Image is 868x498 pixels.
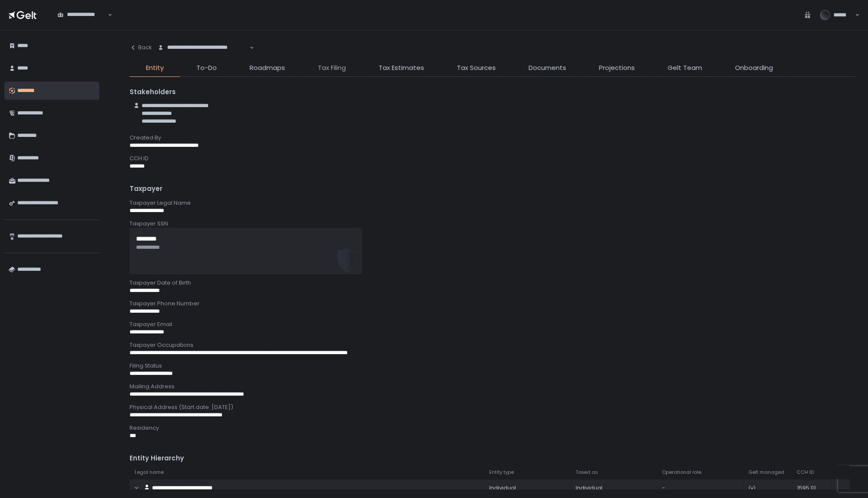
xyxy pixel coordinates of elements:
span: Tax Sources [457,63,496,73]
span: Entity [146,63,164,73]
div: Mailing Address [130,383,856,390]
span: Operational role [662,469,701,475]
input: Search for option [57,19,107,27]
span: Entity type [489,469,514,475]
span: Tax Estimates [379,63,424,73]
div: Taxpayer Legal Name [130,199,856,207]
span: Gelt Team [668,63,702,73]
div: Filing Status [130,362,856,370]
span: To-Do [196,63,217,73]
div: CCH ID [130,155,856,162]
div: 1595.01 [797,484,826,492]
div: Taxpayer Occupations [130,341,856,349]
div: Individual [489,484,565,492]
span: Taxed as [576,469,598,475]
div: Residency [130,424,856,432]
span: Legal name [135,469,164,475]
div: Entity Hierarchy [130,454,856,463]
div: Taxpayer Email [130,320,856,328]
div: Back [130,44,152,51]
div: Created By [130,134,856,142]
div: Taxpayer [130,184,856,194]
span: Onboarding [735,63,773,73]
div: Physical Address (Start date: [DATE]) [130,403,856,411]
span: Tax Filing [318,63,346,73]
button: Back [130,39,152,56]
div: Taxpayer Date of Birth [130,279,856,287]
div: Taxpayer SSN [130,220,856,228]
input: Search for option [158,51,249,60]
div: Search for option [152,39,254,57]
div: - [662,484,738,492]
div: Taxpayer Phone Number [130,300,856,308]
span: Projections [599,63,635,73]
span: CCH ID [797,469,814,475]
div: Search for option [52,6,112,24]
div: Stakeholders [130,87,856,97]
span: Documents [529,63,566,73]
div: Individual [576,484,652,492]
span: Gelt managed [748,469,784,475]
span: Roadmaps [250,63,285,73]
